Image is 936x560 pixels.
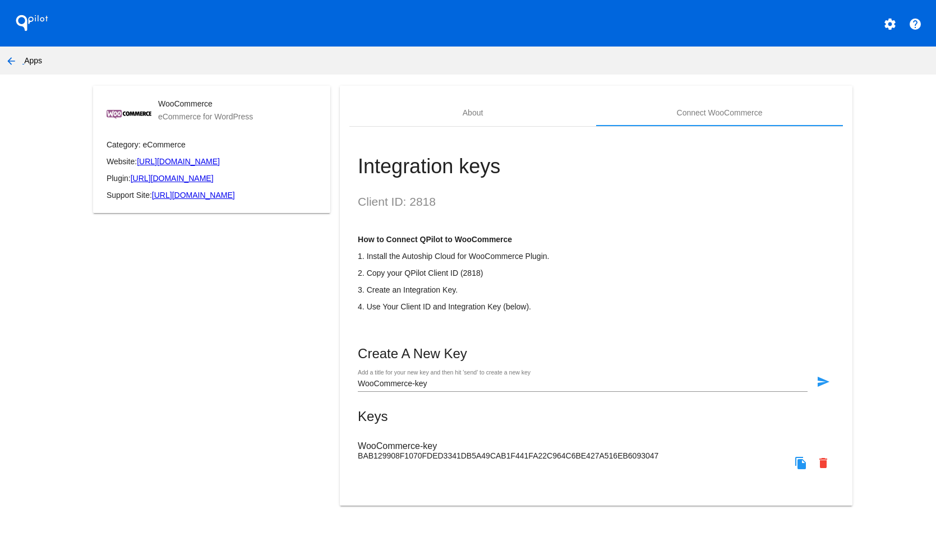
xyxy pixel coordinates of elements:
mat-icon: send [817,375,830,388]
h1: Integration keys [358,155,834,178]
mat-card-title: Create A New Key [358,346,834,362]
a: [URL][DOMAIN_NAME] [152,191,235,200]
h3: WooCommerce-key [358,441,834,451]
mat-card-subtitle: eCommerce for WordPress [158,112,253,121]
h2: Client ID: 2818 [358,195,834,209]
mat-icon: file_copy [794,456,808,470]
img: cb168c88-e879-4cc9-8509-7920f572d3b5 [107,110,151,119]
h1: QPilot [10,12,54,34]
div: About [463,108,483,117]
strong: How to Connect QPilot to WooCommerce [358,235,512,244]
p: Plugin: [107,174,317,183]
mat-icon: help [909,17,922,31]
input: Add a title for your new key and then hit 'send' to create a new key [358,379,808,388]
mat-icon: delete [817,456,830,470]
mat-card-title: WooCommerce [158,99,253,108]
mat-card-title: Keys [358,409,834,424]
p: 4. Use Your Client ID and Integration Key (below). [358,302,834,311]
p: Category: eCommerce [107,140,317,149]
a: [URL][DOMAIN_NAME] [131,174,214,183]
mat-icon: arrow_back [4,54,18,68]
div: Connect WooCommerce [677,108,763,117]
mat-icon: settings [883,17,897,31]
p: 1. Install the Autoship Cloud for WooCommerce Plugin. [358,252,834,261]
p: Website: [107,157,317,166]
p: 2. Copy your QPilot Client ID (2818) [358,269,834,277]
a: [URL][DOMAIN_NAME] [137,157,220,166]
span: BAB129908F1070FDED3341DB5A49CAB1F441FA22C964C6BE427A516EB6093047 [358,451,658,460]
p: 3. Create an Integration Key. [358,285,834,294]
p: Support Site: [107,191,317,200]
